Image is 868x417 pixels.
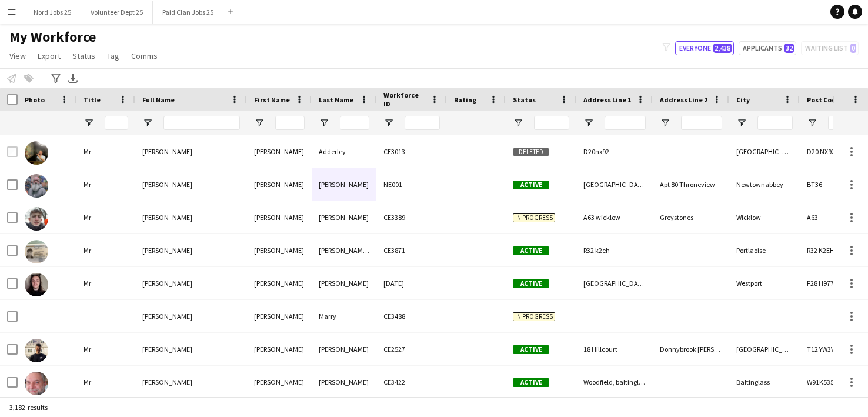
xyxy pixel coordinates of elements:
a: View [5,48,31,64]
span: Status [72,51,95,61]
span: Active [513,345,549,354]
span: Workforce ID [383,91,426,108]
button: Applicants32 [739,41,796,55]
div: R32 k2eh [576,234,653,266]
span: My Workforce [9,28,96,46]
input: Title Filter Input [105,116,128,130]
input: First Name Filter Input [275,116,305,130]
img: Aaron Paul [25,372,48,395]
div: CE3013 [376,135,447,168]
span: [PERSON_NAME] [142,378,192,386]
span: City [736,95,750,104]
div: [PERSON_NAME] [247,234,312,266]
div: Mr [76,135,135,168]
div: CE3488 [376,300,447,332]
div: Adderley [312,135,376,168]
div: CE2527 [376,333,447,365]
input: Workforce ID Filter Input [405,116,440,130]
button: Open Filter Menu [807,118,817,128]
div: CE3871 [376,234,447,266]
button: Open Filter Menu [319,118,329,128]
span: [PERSON_NAME] [142,312,192,321]
span: Export [38,51,61,61]
input: Row Selection is disabled for this row (unchecked) [7,146,18,157]
button: Open Filter Menu [513,118,523,128]
img: Aaron O [25,339,48,362]
div: Mr [76,201,135,233]
app-action-btn: Export XLSX [66,71,80,85]
div: Greystones [653,201,729,233]
div: A63 wicklow [576,201,653,233]
div: [PERSON_NAME] [247,333,312,365]
span: [PERSON_NAME] [142,246,192,255]
span: 2,438 [713,44,732,53]
app-action-btn: Advanced filters [49,71,63,85]
input: City Filter Input [757,116,793,130]
span: Address Line 1 [583,95,631,104]
div: Mr [76,366,135,398]
div: Mr [76,234,135,266]
div: Marry [312,300,376,332]
span: [PERSON_NAME] [142,180,192,189]
a: Comms [126,48,162,64]
div: [PERSON_NAME] [312,201,376,233]
img: Aaron Adderley [25,141,48,165]
span: In progress [513,213,555,222]
span: Active [513,181,549,189]
span: In progress [513,312,555,321]
div: Apt 80 Throneview [653,168,729,201]
span: Photo [25,95,45,104]
div: [PERSON_NAME] [247,300,312,332]
span: [PERSON_NAME] [142,279,192,288]
div: Portlaoise [729,234,800,266]
img: Aaron Ledwith [25,273,48,296]
span: 32 [784,44,794,53]
div: [PERSON_NAME] [312,168,376,201]
button: Open Filter Menu [583,118,594,128]
span: [PERSON_NAME] [142,345,192,353]
img: Aaron Crinnion [25,207,48,231]
div: [GEOGRAPHIC_DATA] [729,135,800,168]
button: Nord Jobs 25 [24,1,81,24]
div: [GEOGRAPHIC_DATA] [576,168,653,201]
div: Newtownabbey [729,168,800,201]
button: Open Filter Menu [736,118,747,128]
span: Active [513,246,549,255]
img: Aaron Doheny Byrne [25,240,48,263]
span: View [9,51,26,61]
div: [GEOGRAPHIC_DATA] [729,333,800,365]
span: Full Name [142,95,175,104]
span: Deleted [513,148,549,156]
span: Title [84,95,101,104]
button: Open Filter Menu [660,118,670,128]
input: Address Line 2 Filter Input [681,116,722,130]
span: Rating [454,95,476,104]
div: Mr [76,267,135,299]
a: Export [33,48,65,64]
div: [PERSON_NAME] [312,333,376,365]
div: [PERSON_NAME] [312,267,376,299]
input: Status Filter Input [534,116,569,130]
div: [PERSON_NAME] [PERSON_NAME] [312,234,376,266]
span: Status [513,95,536,104]
input: Post Code Filter Input [828,116,863,130]
img: Aaron Cleary [25,174,48,198]
div: [PERSON_NAME] [247,135,312,168]
span: Active [513,279,549,288]
div: NE001 [376,168,447,201]
a: Tag [102,48,124,64]
div: D20nx92 [576,135,653,168]
div: Woodfield, baltinglass [576,366,653,398]
div: Donnybrook [PERSON_NAME] [653,333,729,365]
div: [PERSON_NAME] [312,366,376,398]
div: [PERSON_NAME] [247,201,312,233]
span: Active [513,378,549,387]
div: Baltinglass [729,366,800,398]
span: [PERSON_NAME] [142,213,192,222]
button: Volunteer Dept 25 [81,1,153,24]
div: [PERSON_NAME] [247,267,312,299]
div: Wicklow [729,201,800,233]
div: [PERSON_NAME] [247,366,312,398]
a: Status [68,48,100,64]
span: Comms [131,51,158,61]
